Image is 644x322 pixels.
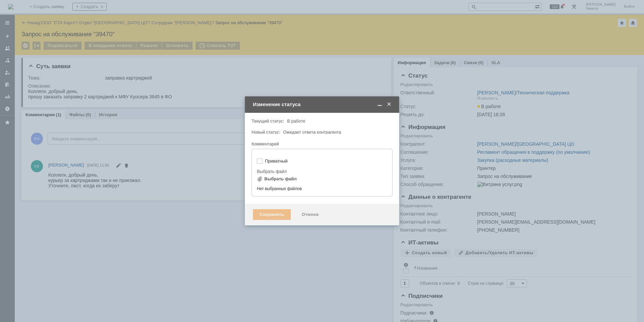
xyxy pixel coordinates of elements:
span: Свернуть (Ctrl + M) [376,101,383,107]
label: Новый статус: [252,130,280,135]
div: Выбрать файл [257,169,386,174]
label: Приватный [265,158,386,164]
div: Нет выбранных файлов [257,184,387,191]
label: Текущий статус: [252,119,284,124]
div: Комментарий [252,141,391,147]
div: Выбрать файл [264,176,297,182]
div: Изменение статуса [253,101,392,107]
span: Ожидает ответа контрагента [283,130,341,135]
span: Закрыть [386,101,392,107]
span: В работе [287,119,305,124]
